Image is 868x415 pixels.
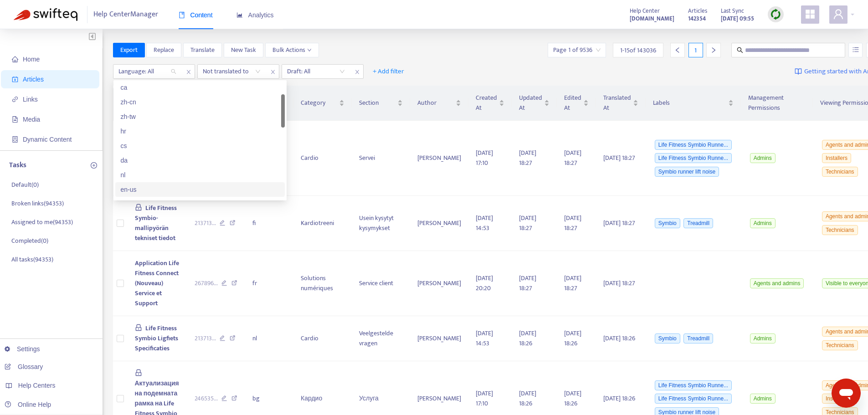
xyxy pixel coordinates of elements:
p: Completed ( 0 ) [11,236,48,246]
strong: 142354 [688,14,706,24]
span: account-book [12,76,18,82]
div: nl [115,168,285,182]
span: Symbio [655,333,680,343]
span: right [710,47,717,53]
button: Translate [183,43,222,57]
span: close [267,67,279,77]
span: [DATE] 14:53 [476,213,493,233]
span: Admins [750,333,776,343]
span: Labels [653,98,726,108]
span: Links [23,96,38,103]
td: Service client [352,251,410,316]
span: Articles [23,76,44,83]
span: [DATE] 18:26 [519,388,536,409]
span: 1 - 15 of 143036 [620,46,656,55]
a: Online Help [5,401,51,408]
span: Home [23,56,40,63]
span: Application Life Fitness Connect (Nouveau) Service et Support [135,258,179,308]
span: Created At [476,93,497,113]
p: Default ( 0 ) [11,180,39,190]
span: 213713 ... [195,218,216,228]
span: 267896 ... [195,278,218,288]
span: [DATE] 18:27 [564,213,581,233]
th: Section [352,86,410,121]
span: [DATE] 18:27 [519,273,536,293]
a: [DOMAIN_NAME] [630,13,674,24]
span: close [351,67,363,77]
span: Symbio runner lift noise [655,167,719,177]
div: ca [121,82,279,92]
span: Technicians [822,340,858,350]
span: [DATE] 18:26 [564,388,581,409]
button: New Task [224,43,263,57]
img: image-link [795,68,802,75]
td: [PERSON_NAME] [410,316,468,361]
span: [DATE] 18:27 [564,273,581,293]
div: zh-cn [115,95,285,109]
button: unordered-list [848,43,863,57]
span: [DATE] 18:27 [519,148,536,168]
span: close [183,67,195,77]
div: 1 [688,43,703,57]
span: Section [359,98,395,108]
td: nl [245,316,293,361]
span: appstore [805,9,816,20]
span: [DATE] 20:20 [476,273,493,293]
span: Content [179,11,213,19]
span: Life Fitness Symbio Runne... [655,153,732,163]
button: Replace [146,43,181,57]
span: Media [23,116,40,123]
span: Admins [750,394,776,404]
td: Cardio [293,121,352,196]
span: [DATE] 18:26 [519,328,536,348]
p: Assigned to me ( 94353 ) [11,217,73,227]
a: Glossary [5,363,43,370]
span: Life Fitness Symbio Ligfiets Specificaties [135,323,178,354]
span: [DATE] 17:10 [476,388,493,409]
span: [DATE] 14:53 [476,328,493,348]
div: fi [115,197,285,211]
button: + Add filter [366,64,411,79]
span: down [307,48,312,52]
div: nl [121,170,279,180]
button: Export [113,43,145,57]
td: Solutions numériques [293,251,352,316]
span: Replace [154,45,174,55]
th: Edited At [557,86,596,121]
span: Admins [750,218,776,228]
span: Edited At [564,93,581,113]
span: Help Centers [18,382,56,389]
span: [DATE] 18:27 [564,148,581,168]
td: Usein kysytyt kysymykset [352,196,410,251]
span: search [737,47,743,53]
span: 246535 ... [195,394,218,404]
th: Category [293,86,352,121]
span: [DATE] 18:26 [564,328,581,348]
span: New Task [231,45,256,55]
span: Dynamic Content [23,136,72,143]
span: left [674,47,681,53]
span: Category [301,98,337,108]
div: hr [115,124,285,138]
span: Last Sync [721,6,744,16]
span: Help Center [630,6,660,16]
td: [PERSON_NAME] [410,251,468,316]
div: da [115,153,285,168]
th: Labels [646,86,741,121]
td: Cardio [293,316,352,361]
td: Veelgestelde vragen [352,316,410,361]
span: [DATE] 18:26 [603,333,635,343]
span: Treadmill [683,218,713,228]
th: Management Permissions [741,86,813,121]
div: cs [115,138,285,153]
span: [DATE] 18:27 [519,213,536,233]
th: Author [410,86,468,121]
span: home [12,56,18,62]
span: file-image [12,116,18,123]
span: Articles [688,6,707,16]
span: lock [135,324,142,331]
td: Kardiotreeni [293,196,352,251]
p: Broken links ( 94353 ) [11,199,64,208]
span: Author [417,98,454,108]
